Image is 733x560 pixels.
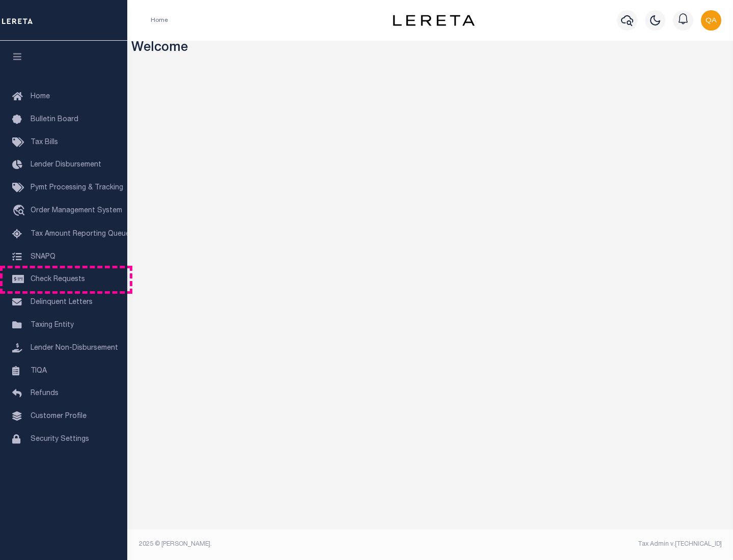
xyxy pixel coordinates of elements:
[31,299,93,306] span: Delinquent Letters
[31,390,59,397] span: Refunds
[31,139,58,146] span: Tax Bills
[151,16,168,25] li: Home
[31,253,55,260] span: SNAPQ
[31,116,78,123] span: Bulletin Board
[31,367,47,374] span: TIQA
[393,15,474,26] img: logo-dark.svg
[31,184,123,191] span: Pymt Processing & Tracking
[31,161,101,169] span: Lender Disbursement
[31,413,87,420] span: Customer Profile
[131,540,431,549] div: 2025 © [PERSON_NAME].
[31,276,85,283] span: Check Requests
[31,231,130,238] span: Tax Amount Reporting Queue
[31,207,122,214] span: Order Management System
[438,540,722,549] div: Tax Admin v.[TECHNICAL_ID]
[701,10,721,31] img: svg+xml;base64,PHN2ZyB4bWxucz0iaHR0cDovL3d3dy53My5vcmcvMjAwMC9zdmciIHBvaW50ZXItZXZlbnRzPSJub25lIi...
[12,205,29,218] i: travel_explore
[131,41,729,57] h3: Welcome
[31,345,118,352] span: Lender Non-Disbursement
[31,93,50,100] span: Home
[31,436,89,443] span: Security Settings
[31,322,74,329] span: Taxing Entity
